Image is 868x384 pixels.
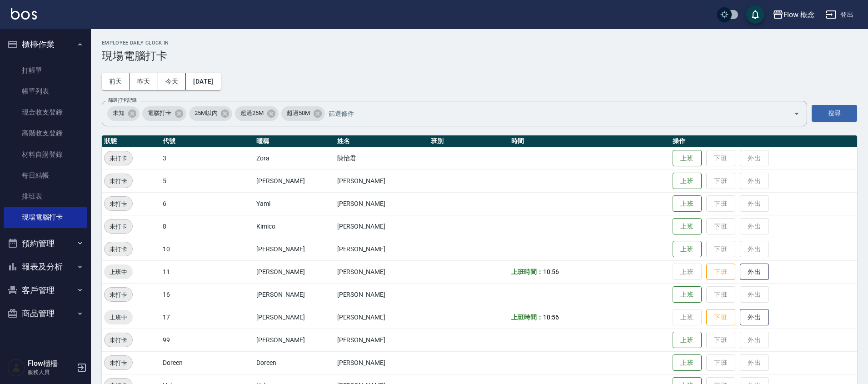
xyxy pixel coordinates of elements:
div: 25M以內 [189,106,233,121]
span: 未打卡 [105,335,132,345]
h2: Employee Daily Clock In [102,40,857,46]
div: 未知 [107,106,140,121]
td: Doreen [160,351,254,374]
th: 暱稱 [254,135,334,147]
p: 服務人員 [28,368,74,376]
span: 未打卡 [105,244,132,254]
span: 電腦打卡 [142,109,177,118]
div: Flow 概念 [783,9,815,20]
td: Zora [254,147,334,170]
div: 超過50M [281,106,325,121]
span: 未打卡 [105,199,132,209]
b: 上班時間： [511,314,543,321]
button: 前天 [102,73,130,90]
a: 現金收支登錄 [4,102,87,123]
button: 商品管理 [4,302,87,325]
button: 櫃檯作業 [4,33,87,56]
div: 超過25M [235,106,279,121]
button: 客戶管理 [4,279,87,302]
button: 上班 [673,150,702,167]
td: [PERSON_NAME] [335,192,429,215]
th: 姓名 [335,135,429,147]
td: 8 [160,215,254,238]
span: 超過50M [281,109,315,118]
th: 操作 [670,135,857,147]
td: 10 [160,238,254,260]
button: 上班 [673,354,702,371]
td: 11 [160,260,254,283]
button: 外出 [740,264,769,280]
button: 上班 [673,332,702,349]
span: 10:56 [543,314,559,321]
td: 6 [160,192,254,215]
button: 搜尋 [812,105,857,122]
label: 篩選打卡記錄 [108,97,137,104]
td: 陳怡君 [335,147,429,170]
td: [PERSON_NAME] [335,215,429,238]
button: 上班 [673,218,702,235]
a: 現場電腦打卡 [4,207,87,228]
span: 上班中 [104,313,133,322]
td: [PERSON_NAME] [335,306,429,329]
img: Person [7,359,25,377]
td: [PERSON_NAME] [254,238,334,260]
button: 上班 [673,241,702,258]
button: 登出 [822,6,857,23]
td: [PERSON_NAME] [335,283,429,306]
button: 預約管理 [4,232,87,255]
button: Flow 概念 [769,5,819,24]
span: 未打卡 [105,290,132,299]
a: 帳單列表 [4,81,87,102]
td: [PERSON_NAME] [335,260,429,283]
td: [PERSON_NAME] [335,351,429,374]
button: 外出 [740,309,769,326]
b: 上班時間： [511,268,543,275]
span: 上班中 [104,267,133,277]
td: Doreen [254,351,334,374]
span: 未知 [107,109,130,118]
td: [PERSON_NAME] [335,170,429,192]
button: 上班 [673,286,702,303]
th: 時間 [509,135,670,147]
span: 25M以內 [189,109,223,118]
td: 17 [160,306,254,329]
td: [PERSON_NAME] [254,260,334,283]
td: [PERSON_NAME] [335,329,429,351]
th: 代號 [160,135,254,147]
span: 未打卡 [105,222,132,231]
input: 篩選條件 [326,105,778,121]
td: [PERSON_NAME] [254,306,334,329]
a: 打帳單 [4,60,87,81]
h5: Flow櫃檯 [28,359,74,368]
td: Yami [254,192,334,215]
img: Logo [11,8,37,20]
a: 排班表 [4,186,87,207]
td: 99 [160,329,254,351]
th: 狀態 [102,135,160,147]
td: [PERSON_NAME] [335,238,429,260]
button: Open [789,106,804,121]
span: 未打卡 [105,154,132,163]
button: [DATE] [186,73,220,90]
span: 未打卡 [105,358,132,368]
h3: 現場電腦打卡 [102,50,857,62]
th: 班別 [429,135,509,147]
td: 3 [160,147,254,170]
button: 上班 [673,195,702,212]
button: 今天 [158,73,186,90]
a: 每日結帳 [4,165,87,186]
a: 材料自購登錄 [4,144,87,165]
button: 上班 [673,173,702,190]
span: 超過25M [235,109,269,118]
a: 高階收支登錄 [4,123,87,144]
div: 電腦打卡 [142,106,186,121]
td: Kimico [254,215,334,238]
td: [PERSON_NAME] [254,329,334,351]
button: 報表及分析 [4,255,87,279]
span: 未打卡 [105,176,132,186]
td: 16 [160,283,254,306]
td: 5 [160,170,254,192]
button: save [746,5,764,24]
td: [PERSON_NAME] [254,170,334,192]
td: [PERSON_NAME] [254,283,334,306]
